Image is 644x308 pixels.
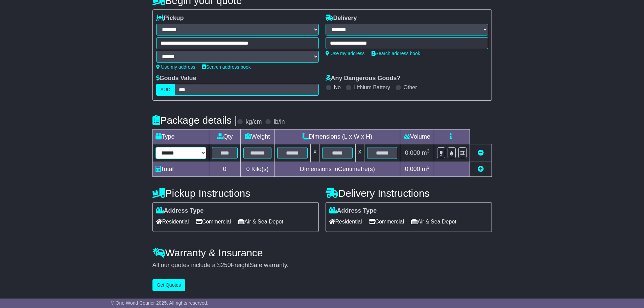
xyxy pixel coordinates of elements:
[156,84,175,96] label: AUD
[152,279,186,291] button: Get Quotes
[246,166,249,172] span: 0
[152,247,492,258] h4: Warranty & Insurance
[221,262,231,268] span: 250
[275,129,400,144] td: Dimensions (L x W x H)
[311,144,319,162] td: x
[326,188,492,199] h4: Delivery Instructions
[329,207,377,215] label: Address Type
[156,64,195,70] a: Use my address
[422,149,430,156] span: m
[240,129,275,144] td: Weight
[152,129,209,144] td: Type
[334,84,341,91] label: No
[355,144,364,162] td: x
[156,207,204,215] label: Address Type
[369,216,404,227] span: Commercial
[326,75,401,82] label: Any Dangerous Goods?
[245,118,262,126] label: kg/cm
[326,51,365,56] a: Use my address
[152,162,209,177] td: Total
[329,216,362,227] span: Residential
[400,129,434,144] td: Volume
[404,84,417,91] label: Other
[156,15,184,22] label: Pickup
[405,166,420,172] span: 0.000
[152,115,237,126] h4: Package details |
[209,129,240,144] td: Qty
[405,149,420,156] span: 0.000
[152,262,492,269] div: All our quotes include a $ FreightSafe warranty.
[209,162,240,177] td: 0
[156,75,196,82] label: Goods Value
[372,51,420,56] a: Search address book
[238,216,283,227] span: Air & Sea Depot
[422,166,430,172] span: m
[152,188,319,199] h4: Pickup Instructions
[427,148,430,153] sup: 3
[240,162,275,177] td: Kilo(s)
[196,216,231,227] span: Commercial
[156,216,189,227] span: Residential
[326,15,357,22] label: Delivery
[427,165,430,170] sup: 3
[273,118,285,126] label: lb/in
[411,216,456,227] span: Air & Sea Depot
[354,84,390,91] label: Lithium Battery
[111,300,209,306] span: © One World Courier 2025. All rights reserved.
[202,64,251,70] a: Search address book
[478,149,484,156] a: Remove this item
[478,166,484,172] a: Add new item
[275,162,400,177] td: Dimensions in Centimetre(s)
